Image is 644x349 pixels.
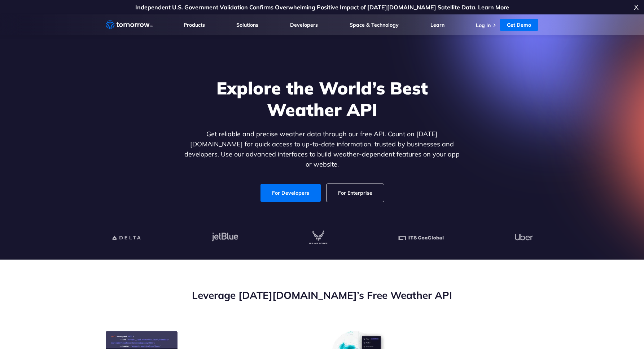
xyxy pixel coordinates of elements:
[184,22,205,28] a: Products
[183,129,461,169] p: Get reliable and precise weather data through our free API. Count on [DATE][DOMAIN_NAME] for quic...
[236,22,258,28] a: Solutions
[106,19,153,30] a: Home link
[476,22,491,28] a: Log In
[430,22,444,28] a: Learn
[350,22,399,28] a: Space & Technology
[290,22,318,28] a: Developers
[106,288,539,302] h2: Leverage [DATE][DOMAIN_NAME]’s Free Weather API
[183,77,461,120] h1: Explore the World’s Best Weather API
[327,184,384,202] a: For Enterprise
[260,184,321,202] a: For Developers
[135,4,509,11] a: Independent U.S. Government Validation Confirms Overwhelming Positive Impact of [DATE][DOMAIN_NAM...
[500,19,538,31] a: Get Demo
